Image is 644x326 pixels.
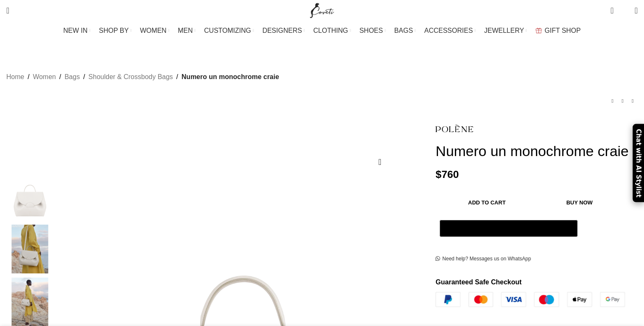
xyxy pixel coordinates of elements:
[606,2,618,19] a: 0
[536,22,581,39] a: GIFT SHOP
[607,96,618,106] a: Previous product
[178,22,195,39] a: MEN
[620,2,628,19] div: My Wishlist
[628,96,638,106] a: Next product
[63,27,88,34] span: NEW IN
[435,169,459,180] bdi: 760
[140,22,169,39] a: WOMEN
[313,27,348,34] span: CLOTHING
[178,27,193,34] span: MEN
[2,2,13,19] a: Search
[484,27,524,34] span: JEWELLERY
[140,27,166,34] span: WOMEN
[359,22,386,39] a: SHOES
[99,27,129,34] span: SHOP BY
[4,225,55,274] img: Polene bag
[33,72,56,82] a: Women
[545,27,581,34] span: GIFT SHOP
[4,225,55,278] div: 2 / 5
[435,169,441,180] span: $
[622,8,628,15] span: 0
[308,6,336,13] a: Site logo
[262,22,305,39] a: DESIGNERS
[536,28,542,33] img: GiftBag
[435,278,522,286] strong: Guaranteed Safe Checkout
[394,22,416,39] a: BAGS
[394,27,413,34] span: BAGS
[182,72,279,82] span: Numero un monochrome craie
[6,72,279,82] nav: Breadcrumb
[313,22,351,39] a: CLOTHING
[88,72,173,82] a: Shoulder & Crossbody Bags
[435,143,638,160] h1: Numero un monochrome craie
[2,22,642,39] div: Main navigation
[4,171,55,220] img: Polene
[63,22,91,39] a: NEW IN
[424,27,473,34] span: ACCESSORIES
[359,27,383,34] span: SHOES
[424,22,476,39] a: ACCESSORIES
[440,220,577,237] button: Pay with GPay
[64,72,79,82] a: Bags
[6,72,24,82] a: Home
[4,171,55,225] div: 1 / 5
[204,22,254,39] a: CUSTOMIZING
[611,4,618,11] span: 0
[204,27,251,34] span: CUSTOMIZING
[435,292,625,307] img: guaranteed-safe-checkout-bordered.j
[435,119,473,138] img: Polene
[440,194,534,212] button: Add to cart
[262,27,302,34] span: DESIGNERS
[99,22,132,39] a: SHOP BY
[435,256,531,262] a: Need help? Messages us on WhatsApp
[484,22,527,39] a: JEWELLERY
[538,194,621,212] button: Buy now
